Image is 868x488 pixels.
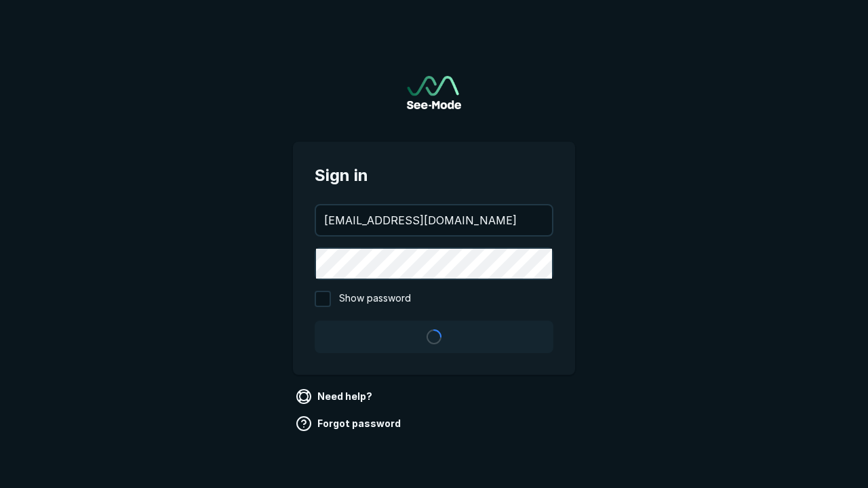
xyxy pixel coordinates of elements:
span: Show password [339,291,411,307]
span: Sign in [315,163,553,188]
a: Need help? [293,386,378,407]
img: See-Mode Logo [407,76,461,109]
a: Go to sign in [407,76,461,109]
input: your@email.com [316,205,552,235]
a: Forgot password [293,413,406,434]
